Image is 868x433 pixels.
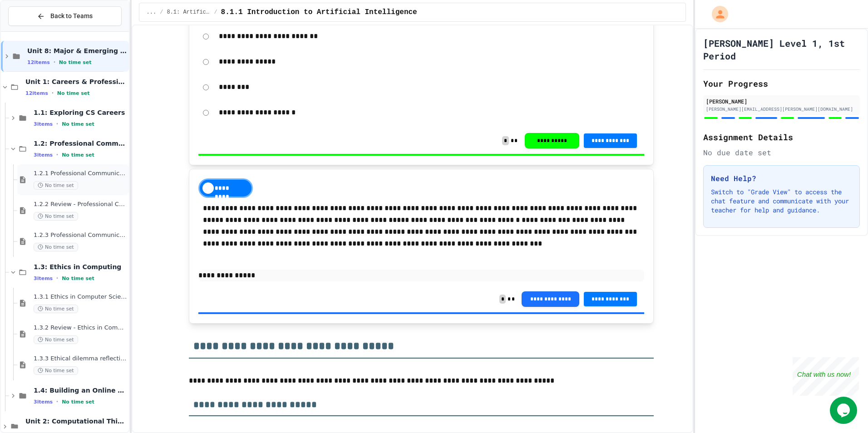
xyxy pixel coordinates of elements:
span: No time set [34,305,78,313]
span: • [56,398,58,405]
span: 3 items [34,121,53,127]
div: [PERSON_NAME][EMAIL_ADDRESS][PERSON_NAME][DOMAIN_NAME] [706,106,857,113]
span: 1.3.1 Ethics in Computer Science [34,293,127,301]
span: • [54,59,55,66]
span: 12 items [27,59,50,65]
span: • [56,120,58,128]
span: No time set [62,121,94,127]
div: My Account [702,4,730,25]
span: Unit 1: Careers & Professionalism [25,78,127,86]
span: 1.3.2 Review - Ethics in Computer Science [34,324,127,332]
span: No time set [34,243,78,251]
span: 3 items [34,152,53,158]
span: / [214,9,217,16]
span: 1.1: Exploring CS Careers [34,108,127,117]
span: ... [147,9,157,16]
span: 8.1: Artificial Intelligence Basics [167,9,210,16]
h2: Assignment Details [703,131,860,143]
h3: Need Help? [711,173,852,184]
span: 1.2: Professional Communication [34,139,127,148]
div: [PERSON_NAME] [706,97,857,105]
span: 8.1.1 Introduction to Artificial Intelligence [221,7,417,18]
span: No time set [34,181,78,190]
span: 1.3: Ethics in Computing [34,263,127,271]
span: No time set [34,366,78,375]
span: No time set [34,335,78,344]
span: No time set [62,399,94,405]
span: 3 items [34,276,53,281]
span: Back to Teams [50,11,93,21]
span: 1.2.1 Professional Communication [34,170,127,177]
span: No time set [57,90,90,96]
iframe: chat widget [830,397,859,424]
span: No time set [34,212,78,221]
span: 1.2.3 Professional Communication Challenge [34,231,127,239]
span: 1.3.3 Ethical dilemma reflections [34,355,127,363]
span: Unit 8: Major & Emerging Technologies [27,47,127,55]
h1: [PERSON_NAME] Level 1, 1st Period [703,37,860,62]
span: / [160,9,163,16]
button: Back to Teams [8,6,122,26]
span: 1.4: Building an Online Presence [34,386,127,394]
span: Unit 2: Computational Thinking & Problem-Solving [25,417,127,425]
span: 1.2.2 Review - Professional Communication [34,201,127,208]
span: No time set [59,59,92,65]
p: Switch to "Grade View" to access the chat feature and communicate with your teacher for help and ... [711,187,852,215]
span: 3 items [34,399,53,405]
span: • [52,89,54,97]
span: • [56,151,58,158]
span: • [56,275,58,282]
span: No time set [62,276,94,281]
iframe: chat widget [793,357,859,396]
div: No due date set [703,147,860,158]
span: 12 items [25,90,48,96]
span: No time set [62,152,94,158]
h2: Your Progress [703,77,860,90]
